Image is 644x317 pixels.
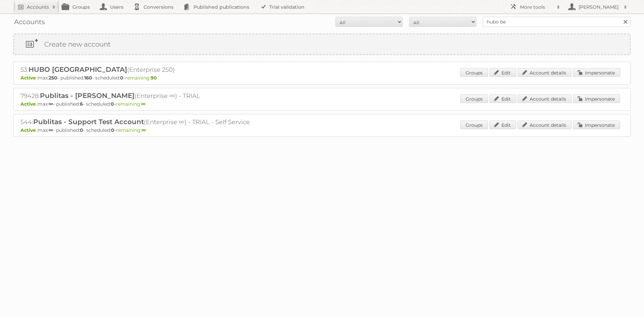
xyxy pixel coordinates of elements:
h2: Accounts [27,4,49,10]
a: Groups [460,120,488,129]
a: Groups [460,94,488,103]
span: remaining: [116,101,146,107]
span: Active [20,101,38,107]
h2: [PERSON_NAME] [577,4,621,10]
span: remaining: [125,75,157,81]
h2: 53: (Enterprise 250) [20,65,255,74]
a: Impersonate [573,120,620,129]
span: HUBO [GEOGRAPHIC_DATA] [29,65,127,73]
a: Account details [518,68,572,77]
span: Publitas - Support Test Account [33,118,144,126]
a: Impersonate [573,94,620,103]
a: Account details [518,120,572,129]
p: max: - published: - scheduled: - [20,75,624,81]
strong: ∞ [49,101,53,107]
a: Groups [460,68,488,77]
h2: 544: (Enterprise ∞) - TRIAL - Self Service [20,118,255,126]
p: max: - published: - scheduled: - [20,101,624,107]
span: remaining: [116,127,146,133]
strong: 0 [80,127,83,133]
a: Edit [489,94,516,103]
strong: ∞ [141,101,146,107]
strong: 250 [49,75,57,81]
p: max: - published: - scheduled: - [20,127,624,133]
a: Edit [489,68,516,77]
strong: 90 [151,75,157,81]
span: Publitas - [PERSON_NAME] [40,92,135,100]
strong: 0 [111,101,114,107]
a: Impersonate [573,68,620,77]
span: Active [20,127,38,133]
a: Account details [518,94,572,103]
strong: ∞ [49,127,53,133]
h2: More tools [520,4,553,10]
span: Active [20,75,38,81]
strong: 6 [80,101,83,107]
a: Create new account [14,34,630,54]
a: Edit [489,120,516,129]
strong: ∞ [142,127,146,133]
strong: 0 [111,127,114,133]
strong: 160 [84,75,92,81]
h2: 79428: (Enterprise ∞) - TRIAL [20,92,255,100]
strong: 0 [120,75,123,81]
